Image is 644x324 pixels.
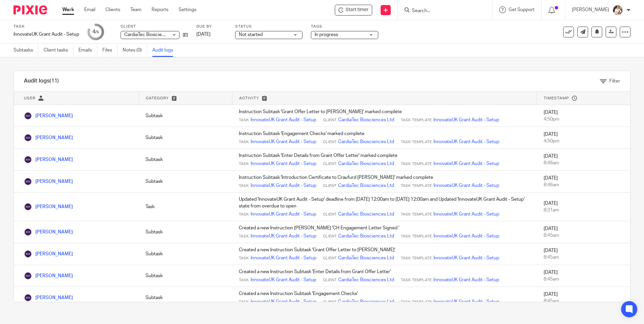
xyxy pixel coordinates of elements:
div: 4 [92,28,99,36]
td: Subtask [139,287,232,309]
a: InnovateUK Grant Audit - Setup [251,160,316,167]
td: Subtask [139,105,232,127]
img: Kayleigh Henson [24,112,32,120]
a: CardiaTec Biosciences Ltd [338,255,394,261]
div: InnovateUK Grant Audit - Setup [13,31,79,38]
img: Kayleigh Henson [24,156,32,164]
a: InnovateUK Grant Audit - Setup [251,211,316,218]
a: Client tasks [43,44,73,57]
div: CardiaTec Biosciences Ltd - InnovateUK Grant Audit - Setup [335,5,372,15]
a: InnovateUK Grant Audit - Setup [251,117,316,123]
a: CardiaTec Biosciences Ltd [338,211,394,218]
a: InnovateUK Grant Audit - Setup [433,233,499,239]
td: [DATE] [537,287,630,309]
a: InnovateUK Grant Audit - Setup [251,233,316,239]
input: Search [411,8,472,14]
a: CardiaTec Biosciences Ltd [338,233,394,239]
img: Kayleigh Henson [24,134,32,142]
td: [DATE] [537,127,630,149]
label: Due by [196,24,227,29]
span: Client [323,256,336,261]
span: In progress [315,32,338,37]
td: Subtask [139,127,232,149]
a: [PERSON_NAME] [24,114,73,118]
a: [PERSON_NAME] [24,204,73,209]
span: User [24,96,35,100]
td: Instruction Subtask 'Enter Details from Grant Offer Letter' marked complete [232,149,537,171]
td: Instruction Subtask 'Engagement Checks' marked complete [232,127,537,149]
a: [PERSON_NAME] [24,135,73,140]
span: Task Template [401,278,432,283]
p: [PERSON_NAME] [572,6,609,13]
img: Kayleigh Henson [24,250,32,258]
a: Clients [105,6,120,13]
td: Updated 'InnovateUK Grant Audit - Setup' deadline from [DATE] 12:00am to [DATE] 12:00am and Updat... [232,193,537,221]
label: Client [121,24,188,29]
a: InnovateUK Grant Audit - Setup [433,160,499,167]
label: Status [235,24,302,29]
span: Client [323,234,336,239]
span: Client [323,139,336,145]
div: 8:45am [544,232,623,239]
a: [PERSON_NAME] [24,295,73,300]
td: [DATE] [537,221,630,243]
span: Task [239,278,249,283]
img: Kayleigh Henson [24,177,32,186]
span: Task [239,256,249,261]
td: [DATE] [537,265,630,287]
td: Task [139,193,232,221]
span: Task [239,212,249,217]
a: Notes (0) [123,44,147,57]
label: Task [13,24,79,29]
a: [PERSON_NAME] [24,252,73,256]
td: Created a new Instruction Subtask 'Enter Details from Grant Offer Letter' [232,265,537,287]
span: Task [239,183,249,189]
td: Subtask [139,171,232,193]
span: Task Template [401,299,432,305]
span: Category [146,96,169,100]
td: Subtask [139,221,232,243]
a: InnovateUK Grant Audit - Setup [251,138,316,145]
span: Get Support [509,7,535,12]
a: Emails [78,44,97,57]
a: InnovateUK Grant Audit - Setup [251,255,316,261]
td: [DATE] [537,171,630,193]
img: Kayleigh Henson [24,272,32,280]
img: Kayleigh Henson [24,203,32,211]
a: CardiaTec Biosciences Ltd [338,138,394,145]
div: 8:45am [544,276,623,283]
div: 8:45am [544,298,623,304]
a: Subtasks [13,44,38,57]
a: Email [84,6,95,13]
a: Settings [179,6,196,13]
span: Task [239,139,249,145]
a: Files [102,44,118,57]
a: CardiaTec Biosciences Ltd [338,277,394,283]
img: Kayleigh%20Henson.jpeg [612,5,623,15]
span: Task Template [401,234,432,239]
a: InnovateUK Grant Audit - Setup [433,117,499,123]
a: Work [62,6,74,13]
span: Client [323,118,336,123]
span: Client [323,161,336,167]
span: Not started [239,32,263,37]
td: Created a new Instruction Subtask 'Engagement Checks' [232,287,537,309]
span: Task Template [401,256,432,261]
td: Instruction Subtask 'Grant Offer Letter to [PERSON_NAME]' marked complete [232,105,537,127]
span: Timestamp [544,96,569,100]
td: Subtask [139,243,232,265]
td: [DATE] [537,149,630,171]
span: Task [239,118,249,123]
img: Kayleigh Henson [24,228,32,236]
td: Subtask [139,265,232,287]
a: Reports [152,6,168,13]
a: CardiaTec Biosciences Ltd [338,182,394,189]
span: Task Template [401,183,432,189]
a: InnovateUK Grant Audit - Setup [433,211,499,218]
label: Tags [311,24,378,29]
small: /5 [95,30,99,34]
span: Client [323,299,336,305]
a: [PERSON_NAME] [24,273,73,278]
td: [DATE] [537,243,630,265]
